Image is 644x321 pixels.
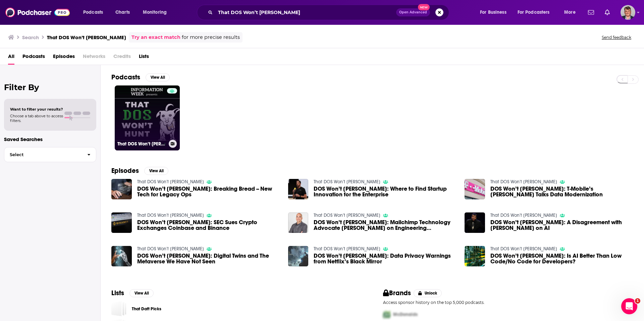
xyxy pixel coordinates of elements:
a: DOS Won’t Hunt: Where to Find Startup Innovation for the Enterprise [314,186,457,197]
span: Podcasts [83,8,103,17]
img: DOS Won’t Hunt: Is AI Better Than Low Code/No Code for Developers? [465,246,485,266]
button: open menu [513,7,559,18]
span: DOS Won’t [PERSON_NAME]: A Disagreement with [PERSON_NAME] on AI [490,219,633,231]
h2: Brands [383,289,411,297]
img: DOS Won’t Hunt: Where to Find Startup Innovation for the Enterprise [288,179,309,199]
button: open menu [138,7,175,18]
span: New [418,4,430,10]
h2: Episodes [111,167,139,175]
button: open menu [475,7,515,18]
span: DOS Won’t [PERSON_NAME]: Data Privacy Warnings from Netflix’s Black Mirror [314,253,457,264]
a: That Daft Picks [111,301,126,316]
a: ListsView All [111,289,154,297]
a: EpisodesView All [111,167,168,175]
span: Logged in as AndyShane [621,5,635,20]
a: Podcasts [22,51,45,65]
h2: Filter By [4,82,96,92]
h2: Podcasts [111,73,140,81]
a: All [8,51,14,65]
a: Episodes [53,51,75,65]
a: DOS Won’t Hunt: A Disagreement with Neil deGrasse Tyson on AI [490,219,633,231]
img: Podchaser - Follow, Share and Rate Podcasts [5,6,70,19]
span: 1 [635,298,640,304]
div: Search podcasts, credits, & more... [203,5,455,20]
h2: Lists [111,289,124,297]
a: That DOS Won’t Hunt [314,179,380,185]
a: That DOS Won’t Hunt [137,212,204,218]
a: Show notifications dropdown [602,7,612,18]
button: Show profile menu [621,5,635,20]
span: Charts [115,8,130,17]
button: Unlock [414,289,442,297]
a: PodcastsView All [111,73,170,81]
p: Saved Searches [4,136,96,142]
span: Networks [83,51,105,65]
a: That DOS Won’t Hunt [314,212,380,218]
input: Search podcasts, credits, & more... [215,7,396,18]
a: That DOS Won’t Hunt [314,246,380,252]
a: DOS Won’t Hunt: Mailchimp Technology Advocate Eric Muntz on Engineering Leadership [314,219,457,231]
span: Open Advanced [399,11,427,14]
span: Monitoring [143,8,167,17]
img: DOS Won’t Hunt: SEC Sues Crypto Exchanges Coinbase and Binance [111,212,132,233]
h3: That DOS Won’t [PERSON_NAME] [47,34,126,41]
a: That DOS Won’t Hunt [137,246,204,252]
span: DOS Won’t [PERSON_NAME]: Is AI Better Than Low Code/No Code for Developers? [490,253,633,264]
img: DOS Won’t Hunt: Data Privacy Warnings from Netflix’s Black Mirror [288,246,309,266]
span: Choose a tab above to access filters. [10,114,63,123]
img: DOS Won’t Hunt: Digital Twins and The Metaverse We Have Not Seen [111,246,132,266]
img: DOS Won’t Hunt: Breaking Bread -- New Tech for Legacy Ops [111,179,132,199]
img: DOS Won’t Hunt: A Disagreement with Neil deGrasse Tyson on AI [465,212,485,233]
img: DOS Won’t Hunt: T-Mobile’s Vikas Ranjan Talks Data Modernization [465,179,485,199]
img: User Profile [621,5,635,20]
a: Show notifications dropdown [585,7,597,18]
a: DOS Won’t Hunt: Digital Twins and The Metaverse We Have Not Seen [137,253,280,264]
button: View All [146,73,170,81]
span: DOS Won’t [PERSON_NAME]: T-Mobile’s [PERSON_NAME] Talks Data Modernization [490,186,633,197]
a: That DOS Won’t Hunt [490,246,557,252]
a: DOS Won’t Hunt: T-Mobile’s Vikas Ranjan Talks Data Modernization [490,186,633,197]
span: DOS Won’t [PERSON_NAME]: Digital Twins and The Metaverse We Have Not Seen [137,253,280,264]
a: That DOS Won’t Hunt [490,179,557,185]
a: DOS Won’t Hunt: Data Privacy Warnings from Netflix’s Black Mirror [314,253,457,264]
a: That Daft Picks [132,305,161,313]
span: For Business [480,8,506,17]
button: open menu [559,7,584,18]
span: DOS Won’t [PERSON_NAME]: SEC Sues Crypto Exchanges Coinbase and Binance [137,219,280,231]
a: DOS Won’t Hunt: Breaking Bread -- New Tech for Legacy Ops [137,186,280,197]
span: More [564,8,576,17]
button: View All [144,167,168,175]
a: That DOS Won’t [PERSON_NAME] [115,85,180,150]
span: for more precise results [182,34,240,41]
a: Lists [139,51,149,65]
span: Select [4,152,82,157]
span: DOS Won’t [PERSON_NAME]: Breaking Bread -- New Tech for Legacy Ops [137,186,280,197]
a: DOS Won’t Hunt: Is AI Better Than Low Code/No Code for Developers? [490,253,633,264]
a: That DOS Won’t Hunt [490,212,557,218]
button: View All [129,289,154,297]
h3: That DOS Won’t [PERSON_NAME] [117,141,166,147]
button: open menu [78,7,112,18]
span: McDonalds [393,312,418,317]
img: DOS Won’t Hunt: Mailchimp Technology Advocate Eric Muntz on Engineering Leadership [288,212,309,233]
a: Try an exact match [131,34,180,41]
button: Open AdvancedNew [396,8,430,16]
button: Select [4,147,96,162]
span: Credits [113,51,131,65]
iframe: Intercom live chat [621,298,637,314]
a: DOS Won’t Hunt: SEC Sues Crypto Exchanges Coinbase and Binance [137,219,280,231]
a: That DOS Won’t Hunt [137,179,204,185]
